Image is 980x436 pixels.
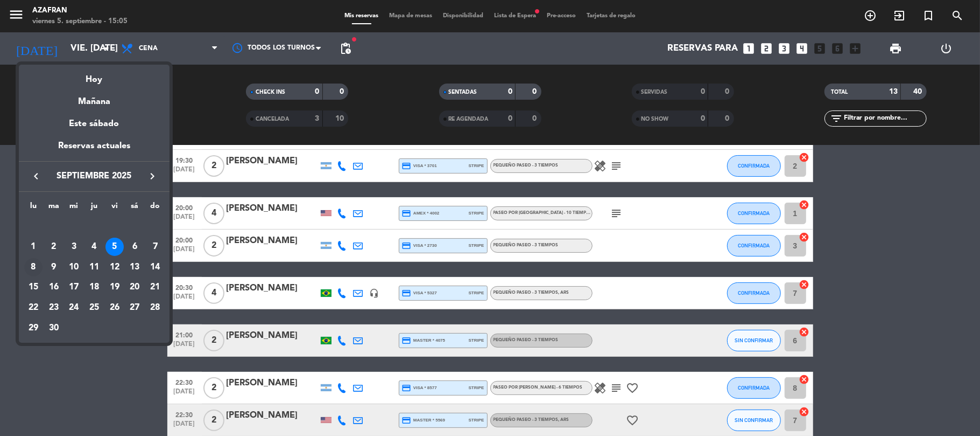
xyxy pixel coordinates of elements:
td: 24 de septiembre de 2025 [64,297,84,318]
div: 28 [146,299,164,317]
i: keyboard_arrow_left [30,170,43,183]
div: 17 [65,278,83,296]
td: SEP. [23,216,165,237]
div: 23 [45,299,63,317]
div: 29 [24,319,43,337]
span: septiembre 2025 [46,169,143,183]
div: 3 [65,238,83,256]
div: 26 [105,299,124,317]
div: 25 [85,299,103,317]
th: jueves [84,200,104,217]
td: 3 de septiembre de 2025 [64,237,84,257]
td: 5 de septiembre de 2025 [104,237,125,257]
div: Hoy [19,65,170,87]
div: 9 [45,258,63,276]
div: 15 [24,278,43,296]
th: sábado [125,200,145,217]
th: viernes [104,200,125,217]
div: Este sábado [19,109,170,139]
div: 10 [65,258,83,276]
th: martes [44,200,64,217]
td: 25 de septiembre de 2025 [84,297,104,318]
div: Reservas actuales [19,139,170,161]
div: 21 [146,278,164,296]
div: 2 [45,238,63,256]
div: 11 [85,258,103,276]
td: 19 de septiembre de 2025 [104,277,125,297]
td: 13 de septiembre de 2025 [125,257,145,278]
td: 1 de septiembre de 2025 [23,237,44,257]
td: 26 de septiembre de 2025 [104,297,125,318]
div: 13 [125,258,144,276]
button: keyboard_arrow_left [26,169,46,183]
td: 30 de septiembre de 2025 [44,318,64,338]
div: 20 [125,278,144,296]
td: 15 de septiembre de 2025 [23,277,44,297]
th: lunes [23,200,44,217]
td: 21 de septiembre de 2025 [145,277,165,297]
td: 28 de septiembre de 2025 [145,297,165,318]
th: domingo [145,200,165,217]
div: 16 [45,278,63,296]
td: 29 de septiembre de 2025 [23,318,44,338]
td: 9 de septiembre de 2025 [44,257,64,278]
td: 18 de septiembre de 2025 [84,277,104,297]
td: 2 de septiembre de 2025 [44,237,64,257]
div: 8 [24,258,43,276]
td: 20 de septiembre de 2025 [125,277,145,297]
button: keyboard_arrow_right [143,169,162,183]
div: 22 [24,299,43,317]
div: 27 [125,299,144,317]
div: 14 [146,258,164,276]
td: 11 de septiembre de 2025 [84,257,104,278]
div: 24 [65,299,83,317]
i: keyboard_arrow_right [146,170,159,183]
td: 4 de septiembre de 2025 [84,237,104,257]
div: 12 [105,258,124,276]
div: 7 [146,238,164,256]
td: 22 de septiembre de 2025 [23,297,44,318]
td: 27 de septiembre de 2025 [125,297,145,318]
td: 17 de septiembre de 2025 [64,277,84,297]
div: 1 [24,238,43,256]
td: 7 de septiembre de 2025 [145,237,165,257]
div: 5 [105,238,124,256]
td: 12 de septiembre de 2025 [104,257,125,278]
div: Mañana [19,87,170,109]
div: 6 [125,238,144,256]
td: 10 de septiembre de 2025 [64,257,84,278]
td: 23 de septiembre de 2025 [44,297,64,318]
td: 14 de septiembre de 2025 [145,257,165,278]
td: 16 de septiembre de 2025 [44,277,64,297]
div: 18 [85,278,103,296]
td: 8 de septiembre de 2025 [23,257,44,278]
th: miércoles [64,200,84,217]
div: 4 [85,238,103,256]
div: 30 [45,319,63,337]
div: 19 [105,278,124,296]
td: 6 de septiembre de 2025 [125,237,145,257]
